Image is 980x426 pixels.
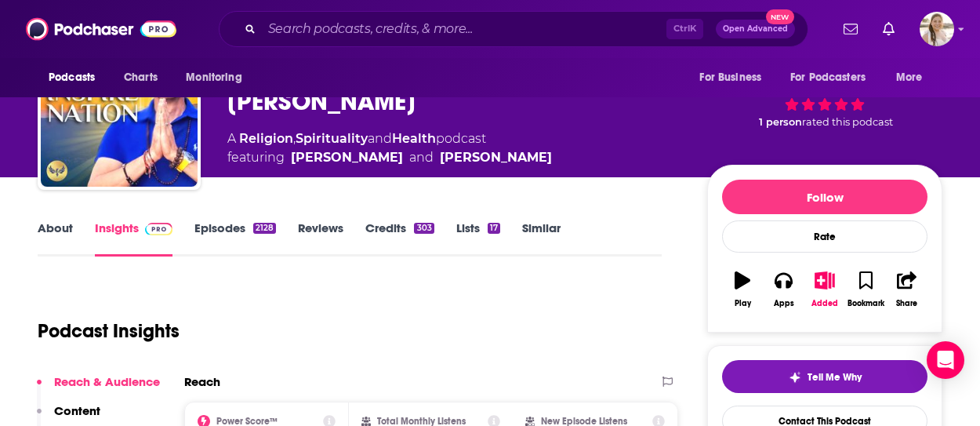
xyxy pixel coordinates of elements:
span: , [293,131,296,146]
button: open menu [38,63,115,93]
span: Ctrl K [666,19,703,39]
h2: Reach [184,374,220,389]
a: Lists17 [456,220,500,257]
img: Podchaser - Follow, Share and Rate Podcasts [26,14,176,44]
div: Bookmark [848,299,884,308]
div: Added [811,299,838,308]
a: Similar [522,220,561,257]
button: open menu [885,63,942,93]
span: Charts [124,67,158,89]
span: For Business [699,67,761,89]
div: Rate [722,220,927,253]
div: 2128 [253,223,276,234]
a: Credits303 [365,220,434,257]
a: Show notifications dropdown [837,16,864,42]
div: [PERSON_NAME] [291,148,403,167]
div: A podcast [227,129,552,167]
a: Health [392,131,436,146]
div: Apps [774,299,794,308]
img: User Profile [920,12,954,46]
button: Apps [763,261,804,318]
div: Play [735,299,751,308]
div: Search podcasts, credits, & more... [219,11,808,47]
span: rated this podcast [802,116,893,128]
span: 1 person [759,116,802,128]
h1: Podcast Insights [38,319,180,343]
span: Open Advanced [723,25,788,33]
a: Religion [239,131,293,146]
img: Inspire Nation Show with Michael Sandler [41,30,198,187]
button: Reach & Audience [37,374,160,403]
div: [PERSON_NAME] [440,148,552,167]
input: Search podcasts, credits, & more... [262,16,666,42]
span: Monitoring [186,67,241,89]
span: For Podcasters [790,67,866,89]
p: Reach & Audience [54,374,160,389]
span: and [409,148,434,167]
button: Added [804,261,845,318]
button: open menu [175,63,262,93]
span: Podcasts [49,67,95,89]
button: open menu [688,63,781,93]
span: featuring [227,148,552,167]
div: 303 [414,223,434,234]
button: Open AdvancedNew [716,20,795,38]
button: Show profile menu [920,12,954,46]
span: More [896,67,923,89]
span: Logged in as acquavie [920,12,954,46]
button: Share [887,261,927,318]
button: Follow [722,180,927,214]
img: tell me why sparkle [789,371,801,384]
div: Share [896,299,917,308]
span: Tell Me Why [808,371,862,384]
a: About [38,220,73,257]
button: tell me why sparkleTell Me Why [722,360,927,393]
a: Reviews [298,220,343,257]
a: InsightsPodchaser Pro [95,220,172,257]
button: Bookmark [845,261,886,318]
span: and [368,131,392,146]
div: 17 [488,223,500,234]
button: Play [722,261,763,318]
a: Spirituality [296,131,368,146]
button: open menu [780,63,888,93]
div: Open Intercom Messenger [927,341,964,379]
a: Episodes2128 [194,220,276,257]
span: New [766,9,794,24]
p: Content [54,403,100,418]
a: Show notifications dropdown [877,16,901,42]
img: Podchaser Pro [145,223,172,235]
a: Charts [114,63,167,93]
